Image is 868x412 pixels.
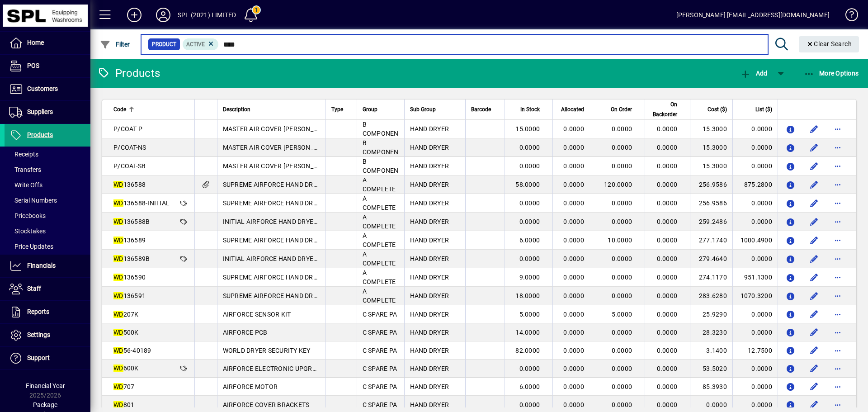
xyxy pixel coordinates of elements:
span: Description [223,104,250,114]
div: Sub Group [410,104,460,114]
button: More options [830,398,845,412]
button: Edit [807,307,821,322]
span: Settings [27,331,50,338]
span: 136591 [113,292,146,299]
span: 707 [113,383,134,390]
em: WD [113,365,123,372]
td: 53.5020 [690,360,732,378]
div: Description [223,104,320,114]
span: 136589 [113,237,146,244]
a: Staff [5,278,90,300]
span: 207K [113,311,139,318]
span: Reports [27,308,49,315]
span: 0.0000 [612,162,632,170]
a: Suppliers [5,101,90,123]
span: Filter [100,41,130,48]
span: AIRFORCE SENSOR KIT [223,311,291,318]
span: 0.0000 [612,255,632,262]
a: Receipts [5,147,90,162]
td: 25.9290 [690,305,732,323]
button: Edit [807,214,821,229]
div: Type [331,104,351,114]
em: WD [113,383,123,390]
span: 0.0000 [519,255,540,262]
td: 0.0000 [732,157,778,175]
span: 0.0000 [563,401,584,408]
span: 9.0000 [519,274,540,281]
div: On Backorder [651,99,685,119]
a: Settings [5,324,90,346]
td: 0.0000 [732,378,778,396]
td: 1000.4900 [732,231,778,250]
td: 274.1170 [690,268,732,287]
span: 0.0000 [657,162,678,170]
span: 0.0000 [519,144,540,151]
td: 15.3000 [690,157,732,175]
span: 0.0000 [657,365,678,372]
span: Stocktakes [9,227,46,235]
td: 0.0000 [732,138,778,157]
span: Pricebooks [9,212,46,219]
span: 0.0000 [657,144,678,151]
span: MASTER AIR COVER [PERSON_NAME] ER NATURAL STEEL [223,144,401,151]
span: 0.0000 [657,347,678,354]
span: 0.0000 [563,347,584,354]
td: 1070.3200 [732,287,778,305]
span: Home [27,39,44,46]
div: [PERSON_NAME] [EMAIL_ADDRESS][DOMAIN_NAME] [676,8,830,22]
button: More options [830,159,845,173]
span: HAND DRYER [410,144,449,151]
em: WD [113,218,123,225]
span: In Stock [520,104,540,114]
span: HAND DRYER [410,199,449,207]
div: In Stock [510,104,548,114]
span: 0.0000 [563,255,584,262]
a: Serial Numbers [5,193,90,208]
button: Edit [807,379,821,394]
span: 0.0000 [657,274,678,281]
span: 0.0000 [563,383,584,390]
span: SUPREME AIRFORCE HAND DRYER - CHROME 1.1kW [223,237,377,244]
span: A COMPLETE [363,213,396,230]
div: On Order [603,104,640,114]
td: 256.9586 [690,194,732,213]
button: Add [738,65,769,81]
span: Code [113,104,126,114]
button: More options [830,122,845,136]
td: 259.2486 [690,213,732,231]
button: Edit [807,361,821,376]
span: 0.0000 [563,365,584,372]
td: 256.9586 [690,175,732,194]
span: 0.0000 [563,162,584,170]
span: Product [152,40,176,49]
button: Edit [807,177,821,192]
span: HAND DRYER [410,401,449,408]
span: 0.0000 [563,237,584,244]
button: Edit [807,140,821,155]
span: More Options [804,70,859,77]
td: 279.4640 [690,250,732,268]
span: Sub Group [410,104,436,114]
a: Support [5,347,90,369]
span: Active [186,41,205,47]
td: 85.3930 [690,378,732,396]
td: 951.1300 [732,268,778,287]
span: 500K [113,329,139,336]
button: More options [830,196,845,210]
td: 0.0000 [732,250,778,268]
span: 0.0000 [612,125,632,133]
span: 0.0000 [612,383,632,390]
span: Type [331,104,343,114]
span: P/COAT-NS [113,144,146,151]
span: 0.0000 [519,199,540,207]
span: 0.0000 [657,401,678,408]
span: 0.0000 [657,383,678,390]
td: 0.0000 [732,213,778,231]
em: WD [113,292,123,299]
span: 0.0000 [657,181,678,188]
span: Staff [27,285,41,292]
span: 0.0000 [612,329,632,336]
span: 0.0000 [612,401,632,408]
span: Financials [27,262,56,269]
span: C SPARE PA [363,365,397,372]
